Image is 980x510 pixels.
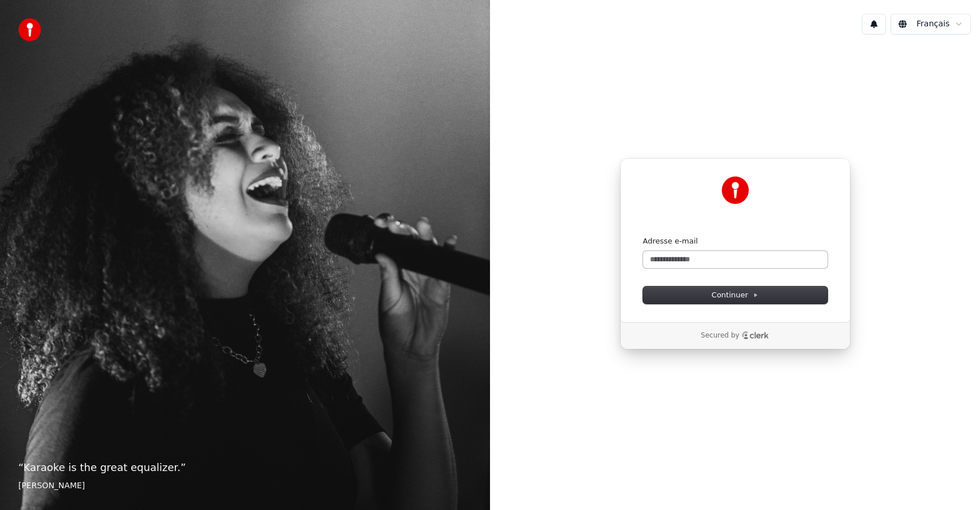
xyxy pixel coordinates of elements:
p: “ Karaoke is the great equalizer. ” [18,460,472,476]
img: youka [18,18,41,41]
label: Adresse e-mail [643,236,698,246]
p: Secured by [701,331,739,340]
a: Clerk logo [742,331,769,339]
button: Continuer [643,287,828,304]
footer: [PERSON_NAME] [18,480,472,492]
img: Youka [722,176,749,204]
span: Continuer [712,290,759,300]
